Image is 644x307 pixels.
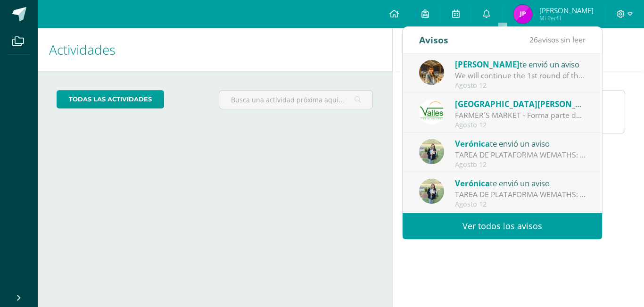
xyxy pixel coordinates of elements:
span: Mi Perfil [539,14,594,22]
span: Verónica [455,178,490,189]
div: te envió un aviso [455,137,586,149]
img: 277bcbe59a3193735934720de11f87e8.png [419,139,444,164]
input: Busca una actividad próxima aquí... [219,91,373,109]
img: 655b80ae09ddbd8c2374c270caf1a621.png [419,60,444,85]
h1: Actividades [49,28,381,71]
img: 22d071987e65730cf62ad810f9c7ceaa.png [513,5,532,24]
div: Agosto 12 [455,200,586,208]
div: TAREA DE PLATAFORMA WEMATHS: Buenas tardes papitos, el día LUNES 18 de agosto , iniciaremos con l... [455,149,586,160]
div: Agosto 12 [455,82,586,90]
div: FARMER´S MARKET - Forma parte de nuestros expositores 🌽🍅🥕: ¡Únete como expositor en nuestro Farme... [455,110,586,121]
div: Agosto 12 [455,161,586,169]
span: Verónica [455,138,490,149]
img: 94564fe4cf850d796e68e37240ca284b.png [419,100,444,124]
div: te envió un aviso [455,177,586,189]
a: Ver todos los avisos [403,213,602,239]
div: Agosto 12 [455,121,586,129]
div: TAREA DE PLATAFORMA WEMATHS: Buenas tardes papitos, el día LUNES 18 de agosto , iniciaremos con l... [455,189,586,200]
a: todas las Actividades [57,90,164,108]
div: We will continue the 1st round of the Spelling Bee contest tomorrow: Dear Students, We will conti... [455,70,586,81]
div: te envió un aviso [455,58,586,70]
span: [PERSON_NAME] [455,59,520,70]
span: 26 [529,34,538,45]
img: 277bcbe59a3193735934720de11f87e8.png [419,179,444,204]
div: te envió un aviso [455,98,586,110]
span: [GEOGRAPHIC_DATA][PERSON_NAME] [455,99,602,109]
span: [PERSON_NAME] [539,6,594,15]
span: avisos sin leer [529,34,586,45]
div: Avisos [419,27,448,53]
